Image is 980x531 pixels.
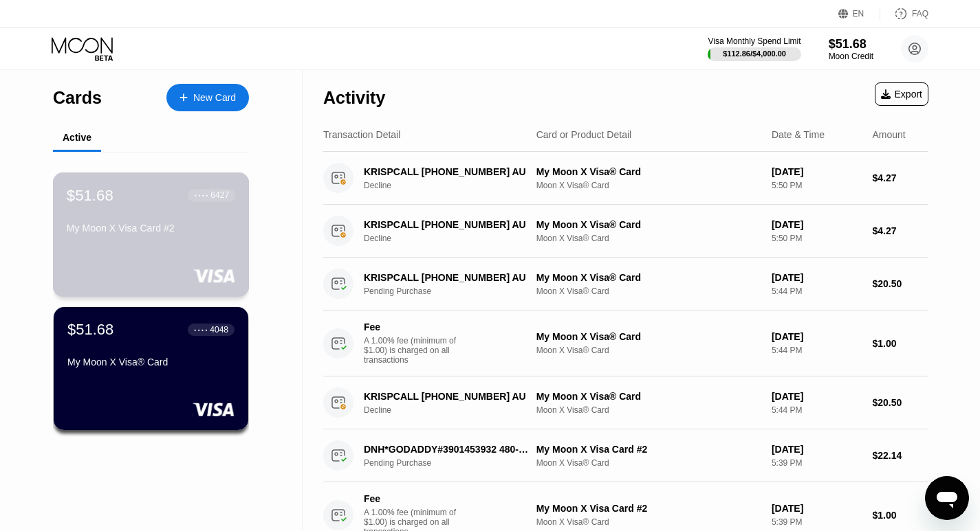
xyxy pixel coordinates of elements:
[536,272,761,283] div: My Moon X Visa® Card
[772,219,862,230] div: [DATE]
[364,286,545,296] div: Pending Purchase
[323,88,385,108] div: Activity
[723,49,786,58] div: $112.86 / $4,000.00
[872,510,928,521] div: $1.00
[53,88,102,108] div: Cards
[772,458,862,468] div: 5:39 PM
[364,391,533,402] div: KRISPCALL [PHONE_NUMBER] AU
[63,132,91,143] div: Active
[912,9,928,19] div: FAQ
[772,346,862,355] div: 5:44 PM
[536,181,761,190] div: Moon X Visa® Card
[194,328,208,332] div: ● ● ● ●
[772,286,862,296] div: 5:44 PM
[364,321,460,332] div: Fee
[67,223,235,234] div: My Moon X Visa Card #2
[323,376,928,429] div: KRISPCALL [PHONE_NUMBER] AUDeclineMy Moon X Visa® CardMoon X Visa® Card[DATE]5:44 PM$20.50
[872,397,928,408] div: $20.50
[772,517,862,527] div: 5:39 PM
[67,357,235,368] div: My Moon X Visa® Card
[772,391,862,402] div: [DATE]
[536,391,761,402] div: My Moon X Visa® Card
[708,36,801,46] div: Visa Monthly Spend Limit
[364,405,545,415] div: Decline
[364,336,467,365] div: A 1.00% fee (minimum of $1.00) is charged on all transactions
[323,205,928,258] div: KRISPCALL [PHONE_NUMBER] AUDeclineMy Moon X Visa® CardMoon X Visa® Card[DATE]5:50 PM$4.27
[536,129,632,140] div: Card or Product Detail
[536,405,761,415] div: Moon X Visa® Card
[323,429,928,482] div: DNH*GODADDY#3901453932 480-5058855 USPending PurchaseMy Moon X Visa Card #2Moon X Visa® Card[DATE...
[829,37,873,52] div: $51.68
[925,476,969,520] iframe: Button to launch messaging window
[838,7,880,21] div: EN
[881,89,922,100] div: Export
[193,92,236,104] div: New Card
[872,129,905,140] div: Amount
[210,190,229,200] div: 6427
[829,37,873,61] div: $51.68Moon Credit
[872,172,928,183] div: $4.27
[772,272,862,283] div: [DATE]
[772,129,825,140] div: Date & Time
[166,84,249,111] div: New Card
[872,225,928,236] div: $4.27
[67,186,113,204] div: $51.68
[323,129,400,140] div: Transaction Detail
[536,458,761,468] div: Moon X Visa® Card
[536,444,761,455] div: My Moon X Visa Card #2
[536,219,761,230] div: My Moon X Visa® Card
[364,458,545,468] div: Pending Purchase
[195,193,208,197] div: ● ● ● ●
[772,405,862,415] div: 5:44 PM
[536,503,761,514] div: My Moon X Visa Card #2
[323,152,928,205] div: KRISPCALL [PHONE_NUMBER] AUDeclineMy Moon X Visa® CardMoon X Visa® Card[DATE]5:50 PM$4.27
[875,82,928,106] div: Export
[67,321,113,339] div: $51.68
[853,9,864,19] div: EN
[364,444,533,455] div: DNH*GODADDY#3901453932 480-5058855 US
[772,166,862,177] div: [DATE]
[772,331,862,342] div: [DATE]
[54,173,248,296] div: $51.68● ● ● ●6427My Moon X Visa Card #2
[708,36,801,61] div: Visa Monthly Spend Limit$112.86/$4,000.00
[772,181,862,190] div: 5:50 PM
[536,331,761,342] div: My Moon X Visa® Card
[536,517,761,527] div: Moon X Visa® Card
[323,310,928,376] div: FeeA 1.00% fee (minimum of $1.00) is charged on all transactionsMy Moon X Visa® CardMoon X Visa® ...
[872,338,928,349] div: $1.00
[536,286,761,296] div: Moon X Visa® Card
[772,444,862,455] div: [DATE]
[323,258,928,310] div: KRISPCALL [PHONE_NUMBER] AUPending PurchaseMy Moon X Visa® CardMoon X Visa® Card[DATE]5:44 PM$20.50
[872,278,928,289] div: $20.50
[364,493,460,504] div: Fee
[210,325,228,335] div: 4048
[829,52,873,61] div: Moon Credit
[772,234,862,243] div: 5:50 PM
[364,219,533,230] div: KRISPCALL [PHONE_NUMBER] AU
[364,234,545,243] div: Decline
[772,503,862,514] div: [DATE]
[364,166,533,177] div: KRISPCALL [PHONE_NUMBER] AU
[536,234,761,243] div: Moon X Visa® Card
[872,450,928,461] div: $22.14
[880,7,928,21] div: FAQ
[54,307,248,430] div: $51.68● ● ● ●4048My Moon X Visa® Card
[364,181,545,190] div: Decline
[536,346,761,355] div: Moon X Visa® Card
[364,272,533,283] div: KRISPCALL [PHONE_NUMBER] AU
[536,166,761,177] div: My Moon X Visa® Card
